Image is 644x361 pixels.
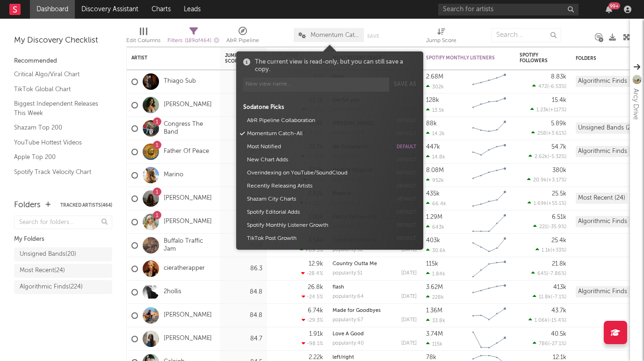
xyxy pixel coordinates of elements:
div: ( ) [533,340,566,347]
div: 14.8k [426,154,445,160]
input: New view name... [243,78,389,92]
div: 14.2k [426,130,445,137]
div: 115k [426,341,442,347]
div: Jump Score [426,23,456,51]
div: My Discovery Checklist [14,35,112,46]
div: ( ) [535,247,566,253]
div: [DATE] [401,294,417,299]
div: 380k [552,167,566,173]
span: +55.1 % [548,201,565,206]
span: +3.61 % [548,131,565,136]
div: ( ) [533,294,566,300]
button: Recently Releasing Artists [244,180,392,193]
div: 413k [553,284,566,290]
div: Jump Score [225,53,248,64]
div: 25.4k [551,238,566,244]
div: 94.2 [225,100,262,111]
a: Made for Goodbyes [333,308,381,313]
span: -35.9 % [549,224,565,230]
div: Edit Columns [126,23,160,51]
div: 13.5k [426,107,444,113]
button: Momentum Catch-All [244,127,392,140]
a: Congress The Band [164,121,216,137]
span: 1.06k [535,318,548,323]
div: ( ) [530,107,566,113]
button: default [397,210,416,215]
div: ( ) [533,224,566,230]
span: 645 [537,271,547,276]
div: -29.3 % [302,317,323,323]
div: Love A Good [333,332,417,337]
div: 5.89k [551,121,566,127]
div: The current view is read-only, but you can still save a copy. [255,58,416,73]
div: Country Outta Me [333,261,417,267]
div: -24.5 % [302,294,323,300]
span: -7.1 % [552,295,565,300]
a: 2hollis [164,288,181,296]
div: 1.29M [426,214,442,220]
div: 8.83k [551,74,566,80]
button: TikTok Post Growth [244,232,392,245]
a: Spotify Track Velocity Chart [14,167,103,177]
svg: Chart title [468,94,510,117]
button: Save [367,34,379,39]
a: TikTok Global Chart [14,84,103,94]
a: Biggest Independent Releases This Week [14,99,103,118]
button: 99+ [606,6,612,13]
svg: Chart title [468,257,510,281]
button: Tracked Artists(464) [60,203,112,208]
svg: Chart title [468,164,510,187]
span: -5.32 % [549,154,565,159]
a: Buffalo Traffic Jam [164,238,216,253]
div: 15.4k [552,97,566,103]
div: 228k [426,294,444,300]
div: Recommended [14,56,112,67]
span: 472 [538,84,547,89]
div: 302k [426,84,444,90]
div: ( ) [532,83,566,89]
div: ( ) [531,270,566,276]
div: ( ) [528,200,566,206]
div: 2.68M [426,74,443,80]
div: 93.3 [225,123,262,134]
button: Shazam City Charts [244,193,392,206]
a: Thiago Sub [164,78,196,86]
button: Spotify Monthly Listener Growth [244,219,392,232]
span: +3.17 % [548,178,565,183]
button: default [397,131,416,136]
div: ( ) [531,130,566,136]
button: default [397,184,416,188]
button: Spotify Editorial Adds [244,206,392,219]
div: 92.3 [225,146,262,158]
div: 21.8k [552,261,566,267]
div: 78k [426,354,436,361]
a: Recommended For You [14,181,103,192]
button: default [397,171,416,175]
div: 54.7k [551,144,566,150]
div: 6.74k [308,308,323,314]
div: popularity: 64 [333,294,364,299]
div: Algorithmic Finds ( 224 ) [20,282,83,293]
div: popularity: 40 [333,341,364,346]
div: -28.4 % [301,270,323,276]
div: Edit Columns [126,35,160,46]
div: ( ) [528,317,566,323]
div: Made for Goodbyes [333,308,417,313]
span: 1.1k [542,248,550,253]
div: popularity: 52 [333,247,363,253]
div: Filters(189 of 464) [167,23,219,51]
div: 86.3 [225,263,262,274]
div: 91.7 [225,170,262,181]
a: [PERSON_NAME] [164,218,212,226]
div: 88k [426,121,437,127]
div: -98.1 % [302,340,323,347]
a: Country Outta Me [333,261,377,267]
div: ( ) [527,177,566,183]
div: Folders [14,200,41,211]
div: Unsigned Bands ( 20 ) [20,249,76,260]
span: 1.23k [536,108,549,113]
span: 786 [539,341,548,347]
a: Shazam Top 200 [14,123,103,133]
div: 40.5k [551,331,566,337]
span: 20.9k [533,178,547,183]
